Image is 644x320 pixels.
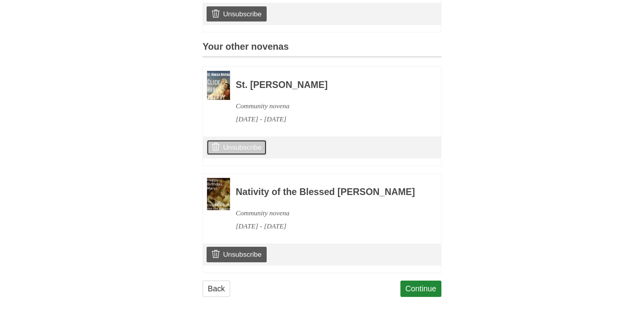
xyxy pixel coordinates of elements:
h3: St. [PERSON_NAME] [236,80,420,90]
div: [DATE] - [DATE] [236,113,420,126]
div: Community novena [236,207,420,220]
a: Back [203,281,230,297]
a: Continue [400,281,442,297]
img: Novena image [207,71,230,100]
a: Unsubscribe [207,140,267,155]
div: [DATE] - [DATE] [236,220,420,233]
a: Unsubscribe [207,247,267,262]
h3: Nativity of the Blessed [PERSON_NAME] [236,187,420,197]
div: Community novena [236,100,420,113]
h3: Your other novenas [203,42,441,57]
a: Unsubscribe [207,6,267,21]
img: Novena image [207,178,230,211]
